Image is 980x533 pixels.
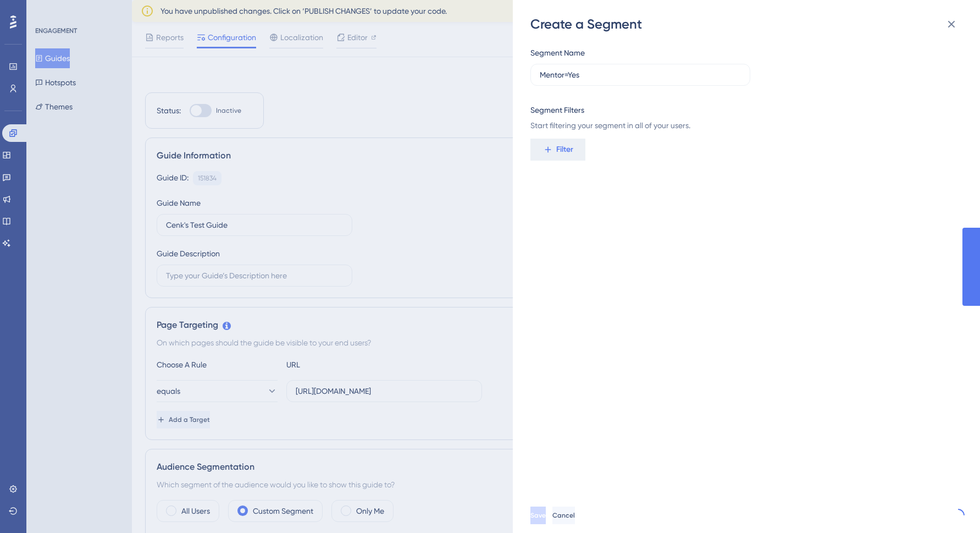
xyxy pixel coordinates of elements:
span: Save [530,511,546,520]
button: Filter [530,139,585,161]
div: Create a Segment [530,15,965,33]
button: Save [530,507,546,524]
div: Segment Name [530,46,585,59]
input: Segment Name [540,69,741,81]
span: Start filtering your segment in all of your users. [530,119,956,132]
iframe: UserGuiding AI Assistant Launcher [934,490,967,523]
div: Segment Filters [530,103,584,117]
button: Cancel [552,507,575,524]
span: Cancel [552,511,575,520]
span: Filter [556,143,573,156]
